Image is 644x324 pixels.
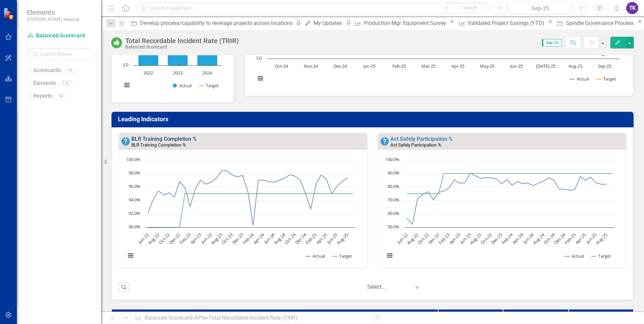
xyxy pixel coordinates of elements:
[129,197,140,203] text: 94.0%
[594,232,609,246] text: Aug-25
[56,93,66,99] div: 94
[437,232,451,246] text: Feb-23
[302,19,344,27] a: My Updates
[199,83,219,89] button: Show Target
[511,231,525,245] text: Apr-24
[262,231,276,245] text: Jun-24
[131,142,186,148] small: BLR Training Completion %
[469,232,483,246] text: Aug-23
[325,232,339,245] text: Jun-25
[388,224,399,230] text: 50.0%
[553,231,567,246] text: Dec-24
[570,76,589,82] button: Show Actual
[388,210,399,216] text: 60.0%
[303,63,318,69] text: Nov-24
[385,251,394,260] button: View chart menu, Chart
[453,3,487,13] button: Search
[135,314,367,322] div: » »
[189,232,202,245] text: Apr-23
[27,32,94,40] a: Balanced Scorecard
[59,80,72,86] div: 132
[178,232,192,246] text: Feb-23
[591,253,611,259] button: Show Target
[125,37,239,44] div: Total Recordable Incident Rate (TRIR)
[554,19,635,27] a: Spindle Governance Process
[468,19,546,27] div: Validated Project Savings (YTD)
[416,232,430,245] text: Oct-22
[202,70,212,76] text: 2024
[451,63,464,69] text: Apr-25
[122,157,364,266] div: Chart. Highcharts interactive chart.
[283,231,297,245] text: Oct-24
[584,232,598,245] text: Jun-25
[421,63,435,69] text: Mar-25
[210,232,224,246] text: Aug-23
[532,231,546,246] text: Aug-24
[335,232,350,246] text: Aug-25
[136,2,489,14] input: Search ClearPoint...
[385,156,399,162] text: 100.0%
[456,19,546,27] a: Validated Project Savings (YTD)
[118,116,630,123] h3: Leading Indicators
[315,232,328,245] text: Apr-25
[294,231,308,246] text: Dec-24
[129,170,140,176] text: 98.0%
[458,232,472,245] text: Jun-23
[542,231,556,245] text: Oct-24
[510,63,523,69] text: Jun-25
[406,232,420,246] text: Aug-22
[479,232,493,245] text: Oct-23
[119,133,367,268] div: Double-Click to Edit
[122,157,359,266] svg: Interactive chart
[125,44,239,50] div: Balanced Scorecard
[511,4,570,12] div: Sep-25
[626,2,638,14] button: TK
[448,232,461,245] text: Apr-23
[199,232,213,245] text: Jun-23
[122,80,132,90] button: View chart menu, Chart
[131,136,197,142] a: BLR Training Completion %
[231,232,245,246] text: Dec-23
[140,19,294,27] div: Develop process/capability to leverage projects across locations
[173,70,183,76] text: 2023
[122,137,130,145] img: No Information
[173,83,192,89] button: Show Actual
[333,63,347,69] text: Dec-24
[480,63,494,69] text: May-25
[306,253,325,259] button: Show Actual
[220,232,234,245] text: Oct-23
[390,142,441,148] small: Act Safely Participation %
[508,2,573,14] button: Sep-25
[568,63,582,69] text: Aug-25
[463,5,477,10] span: Search
[111,37,122,48] img: On or Above Target
[364,19,448,27] div: Production Mgr. Equipment Survey
[128,19,294,27] a: Develop process/capability to leverage projects across locations
[33,79,56,87] a: Elements
[27,48,94,60] input: Search Below...
[388,197,399,203] text: 70.0%
[536,63,555,69] text: [DATE]-25
[381,157,618,266] svg: Interactive chart
[252,231,266,245] text: Apr-24
[381,137,389,145] img: No Information
[381,157,623,266] div: Chart. Highcharts interactive chart.
[126,156,140,162] text: 100.0%
[27,8,79,17] span: Elements
[208,315,297,321] div: Total Recordable Incident Rate (TRIR)
[598,63,611,69] text: Sep-25
[147,232,161,246] text: Aug-22
[256,74,265,83] button: View chart menu, Chart
[314,19,344,27] div: My Updates
[392,63,406,69] text: Feb-25
[145,315,192,321] a: Balanced Scorecard
[275,63,288,69] text: Oct-24
[123,62,128,68] text: 3.0
[129,183,140,189] text: 96.0%
[566,19,636,27] div: Spindle Governance Process
[574,232,587,245] text: Apr-25
[27,17,79,22] small: [PERSON_NAME] Medical
[136,232,150,245] text: Jun-22
[241,231,255,246] text: Feb-24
